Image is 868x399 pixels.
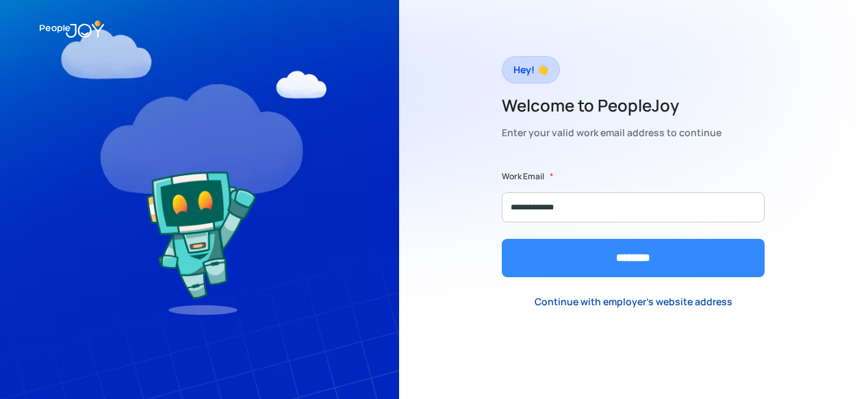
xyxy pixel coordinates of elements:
div: Hey! 👋 [513,60,548,79]
div: Enter your valid work email address to continue [502,123,722,142]
div: Continue with employer's website address [535,295,732,309]
a: Continue with employer's website address [524,287,743,316]
h2: Welcome to PeopleJoy [502,94,722,116]
form: Form [502,170,765,277]
label: Work Email [502,170,544,183]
